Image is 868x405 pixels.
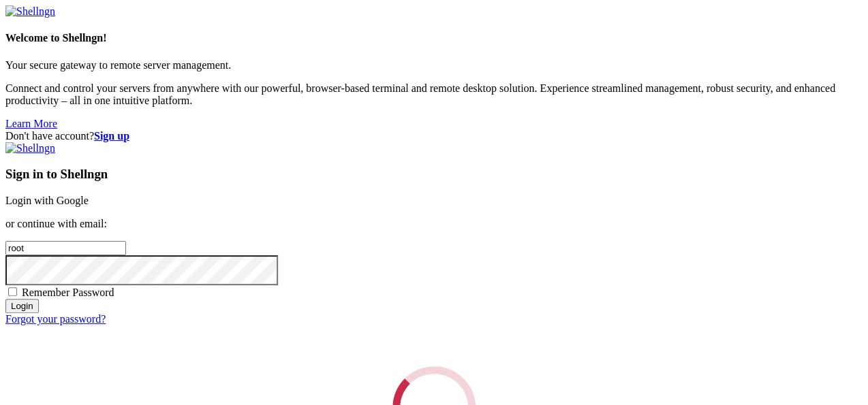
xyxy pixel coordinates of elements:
[5,59,863,71] p: Your secure gateway to remote server management.
[5,218,863,230] p: or continue with email:
[5,82,863,107] p: Connect and control your servers from anywhere with our powerful, browser-based terminal and remo...
[22,287,114,298] span: Remember Password
[5,142,55,155] img: Shellngn
[8,287,17,296] input: Remember Password
[5,32,863,44] h4: Welcome to Shellngn!
[5,167,863,182] h3: Sign in to Shellngn
[5,195,89,206] a: Login with Google
[5,5,55,18] img: Shellngn
[5,130,863,142] div: Don't have account?
[94,130,129,142] a: Sign up
[5,241,126,255] input: Email address
[5,299,39,313] input: Login
[5,118,57,129] a: Learn More
[5,313,106,325] a: Forgot your password?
